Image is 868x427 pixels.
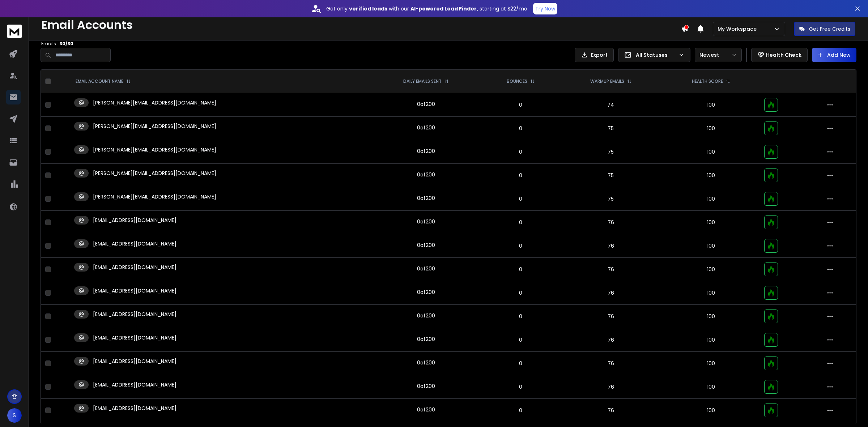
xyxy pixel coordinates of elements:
[93,240,176,247] p: [EMAIL_ADDRESS][DOMAIN_NAME]
[486,313,555,320] p: 0
[559,117,662,140] td: 75
[662,140,760,164] td: 100
[662,93,760,117] td: 100
[718,25,759,33] p: My Workspace
[410,5,478,12] strong: AI-powered Lead Finder,
[559,281,662,305] td: 76
[662,375,760,399] td: 100
[695,48,742,62] button: Newest
[7,25,22,38] img: logo
[486,383,555,390] p: 0
[751,48,808,62] button: Health Check
[93,311,176,318] p: [EMAIL_ADDRESS][DOMAIN_NAME]
[417,124,435,131] div: 0 of 200
[41,18,681,32] h1: Email Accounts
[486,360,555,367] p: 0
[417,148,435,155] div: 0 of 200
[486,125,555,132] p: 0
[486,336,555,343] p: 0
[692,78,723,84] p: HEALTH SCORE
[559,352,662,375] td: 76
[575,48,614,62] button: Export
[662,234,760,258] td: 100
[662,117,760,140] td: 100
[662,305,760,328] td: 100
[662,399,760,422] td: 100
[417,406,435,413] div: 0 of 200
[559,305,662,328] td: 76
[417,242,435,249] div: 0 of 200
[559,375,662,399] td: 76
[486,101,555,108] p: 0
[93,381,176,388] p: [EMAIL_ADDRESS][DOMAIN_NAME]
[417,265,435,272] div: 0 of 200
[590,78,624,84] p: WARMUP EMAILS
[486,407,555,414] p: 0
[535,5,555,12] p: Try Now
[93,217,176,224] p: [EMAIL_ADDRESS][DOMAIN_NAME]
[486,242,555,249] p: 0
[662,281,760,305] td: 100
[403,78,442,84] p: DAILY EMAILS SENT
[7,408,22,423] button: S
[559,328,662,352] td: 76
[93,170,216,177] p: [PERSON_NAME][EMAIL_ADDRESS][DOMAIN_NAME]
[349,5,387,12] strong: verified leads
[559,93,662,117] td: 74
[417,101,435,108] div: 0 of 200
[559,140,662,164] td: 75
[417,289,435,296] div: 0 of 200
[93,146,216,153] p: [PERSON_NAME][EMAIL_ADDRESS][DOMAIN_NAME]
[662,211,760,234] td: 100
[533,3,557,14] button: Try Now
[662,258,760,281] td: 100
[486,289,555,296] p: 0
[93,264,176,271] p: [EMAIL_ADDRESS][DOMAIN_NAME]
[559,399,662,422] td: 76
[59,40,73,47] span: 30 / 30
[417,312,435,319] div: 0 of 200
[93,193,216,200] p: [PERSON_NAME][EMAIL_ADDRESS][DOMAIN_NAME]
[809,25,850,33] p: Get Free Credits
[93,287,176,294] p: [EMAIL_ADDRESS][DOMAIN_NAME]
[486,266,555,273] p: 0
[766,51,801,59] p: Health Check
[486,195,555,202] p: 0
[794,22,855,36] button: Get Free Credits
[486,219,555,226] p: 0
[417,336,435,343] div: 0 of 200
[486,148,555,155] p: 0
[662,187,760,211] td: 100
[559,164,662,187] td: 75
[559,187,662,211] td: 75
[559,211,662,234] td: 76
[417,218,435,225] div: 0 of 200
[76,78,131,84] div: EMAIL ACCOUNT NAME
[93,99,216,106] p: [PERSON_NAME][EMAIL_ADDRESS][DOMAIN_NAME]
[812,48,856,62] button: Add New
[662,328,760,352] td: 100
[417,195,435,202] div: 0 of 200
[662,164,760,187] td: 100
[93,358,176,365] p: [EMAIL_ADDRESS][DOMAIN_NAME]
[417,359,435,366] div: 0 of 200
[326,5,527,12] p: Get only with our starting at $22/mo
[41,41,681,47] p: Emails :
[559,234,662,258] td: 76
[559,258,662,281] td: 76
[486,172,555,179] p: 0
[93,123,216,130] p: [PERSON_NAME][EMAIL_ADDRESS][DOMAIN_NAME]
[507,78,527,84] p: BOUNCES
[636,51,676,59] p: All Statuses
[93,334,176,341] p: [EMAIL_ADDRESS][DOMAIN_NAME]
[417,383,435,390] div: 0 of 200
[93,405,176,412] p: [EMAIL_ADDRESS][DOMAIN_NAME]
[662,352,760,375] td: 100
[417,171,435,178] div: 0 of 200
